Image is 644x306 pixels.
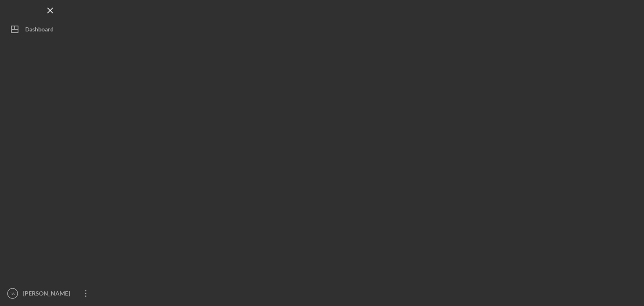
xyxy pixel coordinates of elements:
[10,291,16,296] text: JW
[25,21,54,40] div: Dashboard
[4,285,96,302] button: JW[PERSON_NAME]
[4,21,96,38] button: Dashboard
[21,285,75,304] div: [PERSON_NAME]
